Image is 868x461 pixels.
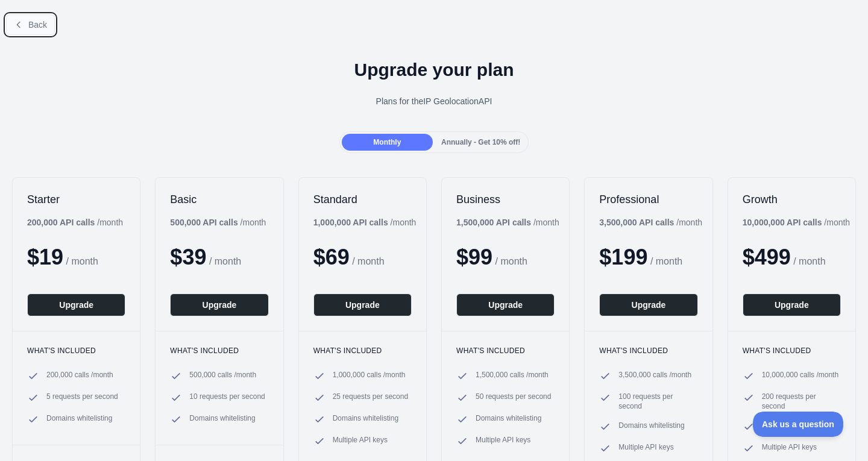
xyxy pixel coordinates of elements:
[456,192,555,207] h2: Business
[456,218,531,227] b: 1,500,000 API calls
[599,218,674,227] b: 3,500,000 API calls
[313,218,388,227] b: 1,000,000 API calls
[599,192,697,207] h2: Professional
[753,412,844,437] iframe: Toggle Customer Support
[743,245,791,269] span: $ 499
[743,216,851,228] div: / month
[456,216,559,228] div: / month
[599,216,702,228] div: / month
[743,192,841,207] h2: Growth
[313,192,412,207] h2: Standard
[313,216,417,228] div: / month
[743,218,822,227] b: 10,000,000 API calls
[599,245,647,269] span: $ 199
[313,245,350,269] span: $ 69
[456,245,492,269] span: $ 99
